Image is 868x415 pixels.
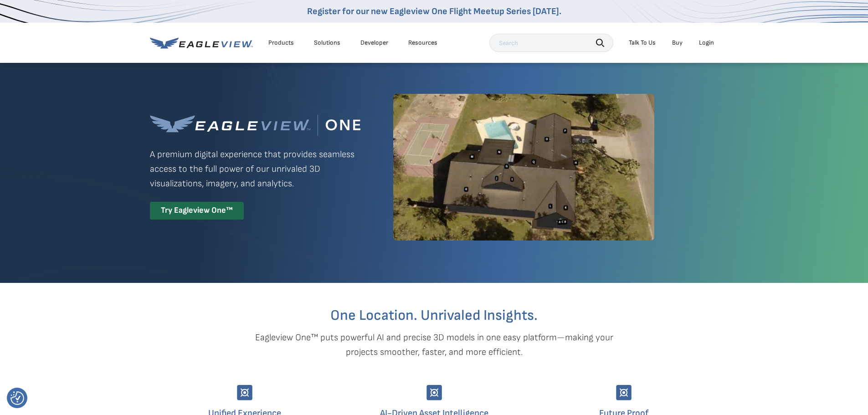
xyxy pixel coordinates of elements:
[360,39,388,47] a: Developer
[629,39,656,47] div: Talk To Us
[150,202,244,220] div: Try Eagleview One™
[489,34,613,52] input: Search
[672,39,683,47] a: Buy
[237,385,252,400] img: Group-9744.svg
[699,39,714,47] div: Login
[408,39,437,47] div: Resources
[616,385,632,400] img: Group-9744.svg
[268,39,294,47] div: Products
[10,391,24,405] button: Consent Preferences
[314,39,340,47] div: Solutions
[150,115,360,136] img: Eagleview One™
[426,385,442,400] img: Group-9744.svg
[10,391,24,405] img: Revisit consent button
[239,330,629,359] p: Eagleview One™ puts powerful AI and precise 3D models in one easy platform—making your projects s...
[150,147,360,191] p: A premium digital experience that provides seamless access to the full power of our unrivaled 3D ...
[157,308,712,323] h2: One Location. Unrivaled Insights.
[307,6,561,17] a: Register for our new Eagleview One Flight Meetup Series [DATE].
